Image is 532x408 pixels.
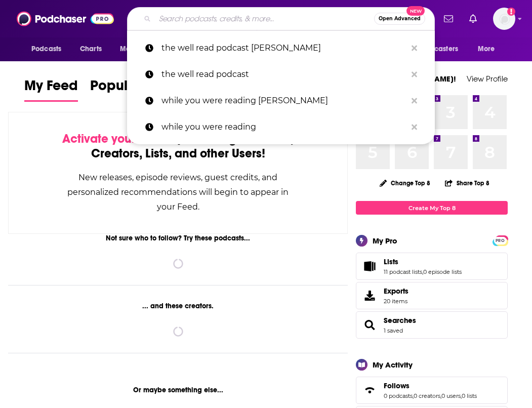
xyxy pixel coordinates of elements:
p: while you were reading [161,114,406,140]
a: Create My Top 8 [356,201,508,215]
span: , [422,268,423,275]
a: Follows [384,381,477,390]
input: Search podcasts, credits, & more... [155,11,374,27]
a: Lists [384,257,462,266]
span: Monitoring [120,42,156,56]
span: Follows [384,381,410,390]
a: Follows [359,383,380,397]
a: Lists [359,259,380,273]
div: My Pro [373,236,397,246]
div: My Activity [373,360,413,370]
span: Lists [356,253,508,280]
p: the well read podcast megan [161,35,406,61]
a: 11 podcast lists [384,268,422,275]
button: open menu [403,39,473,59]
span: Logged in as eringalloway [493,8,515,30]
a: Searches [359,318,380,332]
a: Show notifications dropdown [465,10,481,27]
span: Exports [384,287,408,296]
a: the well read podcast [127,61,435,88]
div: Not sure who to follow? Try these podcasts... [8,234,348,242]
span: Searches [356,311,508,339]
span: New [406,6,425,16]
span: 20 items [384,298,408,305]
a: My Feed [24,77,78,102]
a: 1 saved [384,327,403,334]
span: Exports [359,289,380,303]
p: the well read podcast [161,61,406,88]
div: by following Podcasts, Creators, Lists, and other Users! [59,132,297,161]
div: Or maybe something else... [8,386,348,394]
button: Share Top 8 [444,173,490,193]
button: open menu [24,39,74,59]
span: Popular Feed [90,77,176,100]
div: New releases, episode reviews, guest credits, and personalized recommendations will begin to appe... [59,170,297,214]
a: 0 users [441,392,461,399]
span: Activate your Feed [62,131,166,146]
a: View Profile [467,74,508,84]
button: Change Top 8 [374,177,436,189]
a: Show notifications dropdown [440,10,457,27]
a: PRO [494,236,506,244]
span: , [461,392,462,399]
a: while you were reading [127,114,435,140]
span: My Feed [24,77,78,100]
img: User Profile [493,8,515,30]
button: Open AdvancedNew [374,13,425,25]
span: Podcasts [31,42,61,56]
button: Show profile menu [493,8,515,30]
button: open menu [471,39,508,59]
span: Open Advanced [379,16,421,21]
span: PRO [494,237,506,244]
span: Follows [356,377,508,404]
a: 0 episode lists [423,268,462,275]
a: Charts [73,39,108,59]
p: while you were reading lisa daily [161,88,406,114]
a: 0 creators [414,392,440,399]
a: 0 lists [462,392,477,399]
a: Searches [384,316,416,325]
a: while you were reading [PERSON_NAME] [127,88,435,114]
svg: Add a profile image [507,8,515,16]
span: Lists [384,257,398,266]
button: open menu [113,39,169,59]
span: , [413,392,414,399]
img: Podchaser - Follow, Share and Rate Podcasts [17,9,114,28]
a: the well read podcast [PERSON_NAME] [127,35,435,61]
a: 0 podcasts [384,392,413,399]
span: , [440,392,441,399]
span: Charts [80,42,102,56]
a: Popular Feed [90,77,176,102]
div: Search podcasts, credits, & more... [127,7,435,30]
div: ... and these creators. [8,302,348,310]
a: Exports [356,282,508,309]
span: More [478,42,495,56]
